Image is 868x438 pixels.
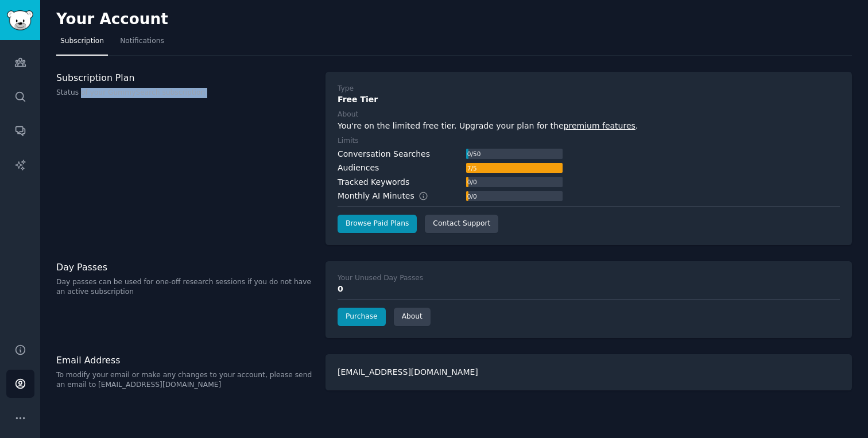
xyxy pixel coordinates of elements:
div: Type [338,84,354,94]
img: GummySearch logo [7,10,33,30]
div: Tracked Keywords [338,176,409,188]
a: Browse Paid Plans [338,215,417,233]
h2: Your Account [56,10,168,29]
div: 7 / 5 [466,163,478,173]
div: Limits [338,136,359,146]
a: Notifications [116,32,168,56]
div: Your Unused Day Passes [338,273,423,284]
a: Subscription [56,32,108,56]
div: About [338,110,358,120]
div: 0 / 50 [466,149,482,159]
a: Contact Support [425,215,498,233]
p: Day passes can be used for one-off research sessions if you do not have an active subscription [56,277,313,297]
div: [EMAIL_ADDRESS][DOMAIN_NAME] [325,354,852,390]
a: premium features [564,121,635,130]
span: Subscription [60,36,104,46]
div: 0 / 0 [466,191,478,201]
p: Status of your GummySearch subscription [56,88,313,98]
div: Audiences [338,162,379,174]
a: Purchase [338,308,386,326]
div: 0 / 0 [466,177,478,187]
div: Monthly AI Minutes [338,190,440,202]
div: 0 [338,283,840,295]
div: You're on the limited free tier. Upgrade your plan for the . [338,120,840,132]
h3: Email Address [56,354,313,366]
h3: Subscription Plan [56,72,313,84]
span: Notifications [120,36,164,46]
a: About [394,308,431,326]
div: Free Tier [338,94,840,106]
p: To modify your email or make any changes to your account, please send an email to [EMAIL_ADDRESS]... [56,370,313,390]
h3: Day Passes [56,261,313,273]
div: Conversation Searches [338,148,430,160]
